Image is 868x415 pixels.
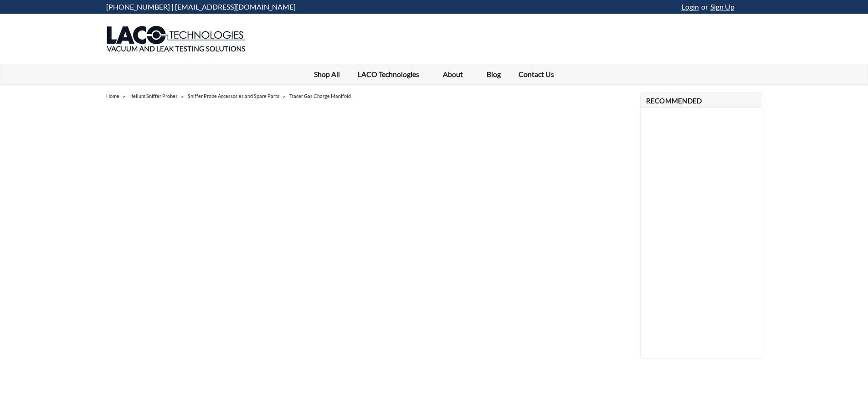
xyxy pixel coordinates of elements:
[510,64,563,84] a: Contact Us
[699,2,708,11] span: or
[640,92,762,108] h2: Recommended
[129,93,178,99] a: Helium Sniffer Probes
[739,0,762,14] a: cart-preview-dropdown
[478,64,510,84] a: Blog
[289,93,351,99] a: Tracer Gas Charge Manifold
[106,16,246,61] img: LACO Technologies
[434,64,478,84] a: About
[106,93,119,99] a: Home
[305,64,349,84] a: Shop All
[349,64,434,84] a: LACO Technologies
[188,93,279,99] a: Sniffer Probe Accessories and Spare Parts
